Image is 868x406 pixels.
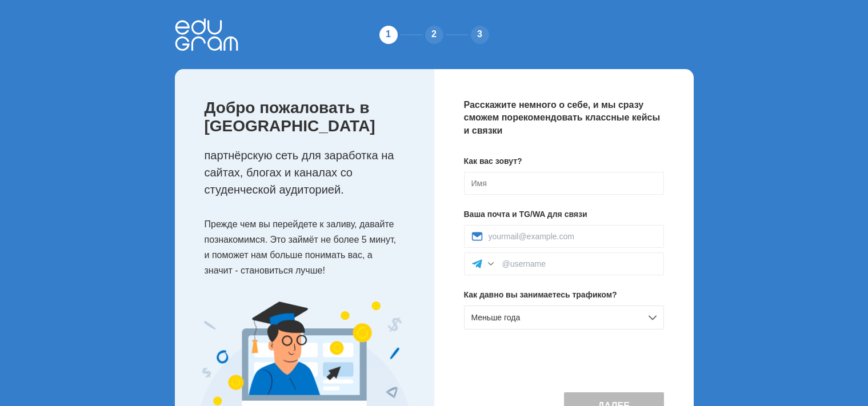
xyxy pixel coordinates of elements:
[464,99,664,137] p: Расскажите немного о себе, и мы сразу сможем порекомендовать классные кейсы и связки
[377,23,400,46] div: 1
[423,23,446,46] div: 2
[205,147,411,198] p: партнёрскую сеть для заработка на сайтах, блогах и каналах со студенческой аудиторией.
[205,216,411,279] p: Прежде чем вы перейдете к заливу, давайте познакомимся. Это займёт не более 5 минут, и поможет на...
[464,208,664,220] p: Ваша почта и TG/WA для связи
[205,99,411,135] p: Добро пожаловать в [GEOGRAPHIC_DATA]
[469,23,491,46] div: 3
[464,155,664,167] p: Как вас зовут?
[464,289,664,301] p: Как давно вы занимаетесь трафиком?
[502,259,657,268] input: @username
[464,172,664,195] input: Имя
[489,232,657,241] input: yourmail@example.com
[471,313,521,322] span: Меньше года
